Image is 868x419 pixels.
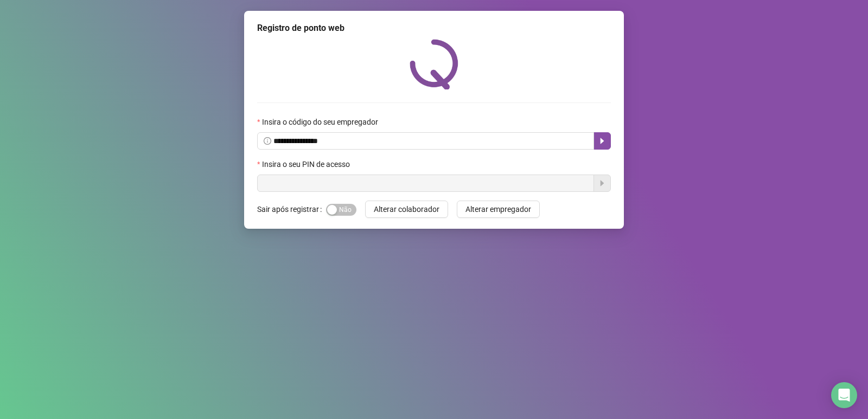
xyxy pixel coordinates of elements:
[374,203,439,215] span: Alterar colaborador
[257,22,611,35] div: Registro de ponto web
[257,201,326,218] label: Sair após registrar
[257,116,385,128] label: Insira o código do seu empregador
[365,201,448,218] button: Alterar colaborador
[457,201,540,218] button: Alterar empregador
[465,203,531,215] span: Alterar empregador
[831,382,857,408] div: Open Intercom Messenger
[264,137,271,145] span: info-circle
[257,158,357,170] label: Insira o seu PIN de acesso
[410,39,458,89] img: QRPoint
[598,137,607,145] span: caret-right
